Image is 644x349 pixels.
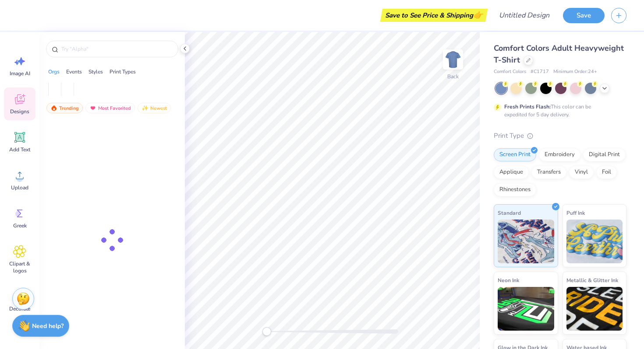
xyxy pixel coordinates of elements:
span: Comfort Colors [494,68,526,76]
div: Trending [46,103,83,113]
span: # C1717 [531,68,549,76]
span: Upload [11,184,28,191]
div: Applique [494,166,529,179]
div: This color can be expedited for 5 day delivery. [504,103,612,119]
div: Print Types [110,68,136,76]
img: Standard [498,220,554,263]
input: Try "Alpha" [60,45,173,53]
div: Accessibility label [262,327,271,336]
div: Save to See Price & Shipping [382,9,485,22]
span: Clipart & logos [5,260,34,274]
div: Vinyl [569,166,594,179]
span: Puff Ink [566,208,585,217]
span: Neon Ink [498,276,519,285]
img: Puff Ink [566,220,623,263]
img: Metallic & Glitter Ink [566,287,623,331]
strong: Fresh Prints Flash: [504,103,551,110]
span: Decorate [9,305,30,312]
span: Minimum Order: 24 + [553,68,597,76]
img: newest.gif [142,105,149,111]
div: Events [66,68,82,76]
div: Styles [88,68,103,76]
span: Standard [498,208,521,217]
strong: Need help? [32,322,64,330]
div: Most Favorited [85,103,135,113]
img: most_fav.gif [89,105,96,111]
div: Rhinestones [494,183,536,196]
div: Foil [596,166,617,179]
span: Designs [10,108,29,115]
button: Save [563,8,605,23]
div: Back [447,73,459,80]
span: Greek [13,222,27,229]
div: Embroidery [539,148,580,161]
div: Newest [138,103,171,113]
img: trending.gif [50,105,57,111]
img: Neon Ink [498,287,554,331]
div: Transfers [531,166,566,179]
div: Screen Print [494,148,536,161]
div: Print Type [494,131,626,141]
div: Digital Print [583,148,626,161]
div: Orgs [48,68,60,76]
img: Back [444,51,462,68]
input: Untitled Design [492,7,556,24]
span: Add Text [9,146,30,153]
span: 👉 [473,10,483,20]
span: Comfort Colors Adult Heavyweight T-Shirt [494,43,624,65]
span: Image AI [10,70,30,77]
span: Metallic & Glitter Ink [566,276,618,285]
